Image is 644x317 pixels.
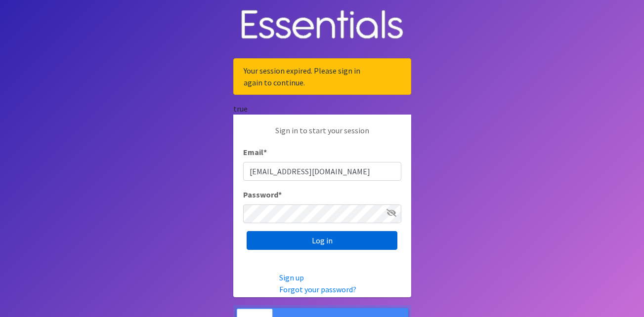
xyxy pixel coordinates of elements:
p: Sign in to start your session [243,124,401,146]
a: Sign up [279,273,304,282]
abbr: required [278,190,282,199]
div: true [233,103,411,115]
input: Log in [247,231,397,250]
label: Email [243,146,267,158]
a: Forgot your password? [279,284,356,294]
div: Your session expired. Please sign in again to continue. [233,58,411,95]
abbr: required [263,147,267,157]
label: Password [243,189,282,200]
